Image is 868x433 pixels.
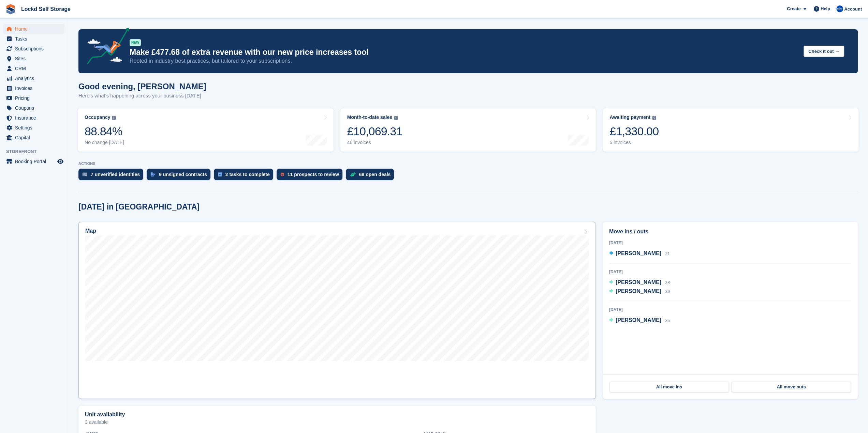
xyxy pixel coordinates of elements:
a: menu [3,34,64,44]
span: Storefront [6,148,68,155]
a: menu [3,157,64,166]
span: Coupons [15,103,56,113]
a: menu [3,54,64,63]
div: 46 invoices [347,140,402,145]
a: menu [3,93,64,103]
div: 5 invoices [609,140,659,145]
div: [DATE] [609,307,851,313]
span: [PERSON_NAME] [616,317,661,323]
img: task-75834270c22a3079a89374b754ae025e5fb1db73e45f91037f5363f120a921f8.svg [218,172,222,176]
img: Jonny Bleach [836,5,843,12]
span: 39 [665,289,670,294]
h2: Unit availability [85,412,125,418]
a: Preview store [56,157,64,166]
div: 7 unverified identities [91,172,140,177]
p: 3 available [85,420,589,424]
h2: [DATE] in [GEOGRAPHIC_DATA] [78,202,200,212]
h2: Map [85,228,96,234]
a: All move ins [609,382,729,392]
a: [PERSON_NAME] 39 [609,287,670,296]
p: Make £477.68 of extra revenue with our new price increases tool [130,47,798,57]
a: Map [78,222,596,399]
h1: Good evening, [PERSON_NAME] [78,82,206,91]
a: menu [3,74,64,83]
div: No change [DATE] [85,140,124,145]
div: 2 tasks to complete [225,172,270,177]
span: Invoices [15,83,56,93]
span: [PERSON_NAME] [616,250,661,256]
div: NEW [130,39,141,46]
span: Insurance [15,113,56,123]
span: 38 [665,280,670,285]
span: Booking Portal [15,157,56,166]
a: 68 open deals [346,169,398,184]
a: menu [3,133,64,142]
a: menu [3,113,64,123]
span: Analytics [15,74,56,83]
a: 7 unverified identities [78,169,147,184]
a: [PERSON_NAME] 35 [609,316,670,325]
button: Check it out → [804,46,844,57]
span: Tasks [15,34,56,44]
img: verify_identity-adf6edd0f0f0b5bbfe63781bf79b02c33cf7c696d77639b501bdc392416b5a36.svg [83,172,87,176]
a: menu [3,103,64,113]
span: Create [787,5,800,12]
span: [PERSON_NAME] [616,279,661,285]
div: 88.84% [85,124,124,138]
span: Sites [15,54,56,63]
img: icon-info-grey-7440780725fd019a000dd9b08b2336e03edf1995a4989e88bcd33f0948082b44.svg [112,116,116,120]
a: menu [3,123,64,133]
a: All move outs [732,382,851,392]
div: [DATE] [609,269,851,275]
div: £10,069.31 [347,124,402,138]
a: 2 tasks to complete [214,169,277,184]
a: [PERSON_NAME] 21 [609,249,670,258]
a: [PERSON_NAME] 38 [609,278,670,287]
h2: Move ins / outs [609,228,851,236]
a: Lockd Self Storage [18,3,73,15]
img: price-adjustments-announcement-icon-8257ccfd72463d97f412b2fc003d46551f7dbcb40ab6d574587a9cd5c0d94... [82,28,129,66]
span: [PERSON_NAME] [616,288,661,294]
span: Subscriptions [15,44,56,53]
a: menu [3,24,64,34]
span: Settings [15,123,56,133]
p: Rooted in industry best practices, but tailored to your subscriptions. [130,57,798,65]
img: deal-1b604bf984904fb50ccaf53a9ad4b4a5d6e5aea283cecdc64d6e3604feb123c2.svg [350,172,356,177]
img: prospect-51fa495bee0391a8d652442698ab0144808aea92771e9ea1ae160a38d050c398.svg [281,172,284,176]
img: icon-info-grey-7440780725fd019a000dd9b08b2336e03edf1995a4989e88bcd33f0948082b44.svg [652,116,656,120]
div: Month-to-date sales [347,114,392,120]
a: Occupancy 88.84% No change [DATE] [78,108,334,152]
a: menu [3,83,64,93]
span: Pricing [15,93,56,103]
div: 9 unsigned contracts [159,172,207,177]
img: contract_signature_icon-13c848040528278c33f63329250d36e43548de30e8caae1d1a13099fd9432cc5.svg [151,172,156,176]
img: icon-info-grey-7440780725fd019a000dd9b08b2336e03edf1995a4989e88bcd33f0948082b44.svg [394,116,398,120]
a: 9 unsigned contracts [147,169,214,184]
span: Home [15,24,56,34]
div: Awaiting payment [609,114,650,120]
div: Occupancy [85,114,110,120]
div: 68 open deals [359,172,391,177]
div: [DATE] [609,240,851,246]
p: ACTIONS [78,161,858,166]
span: CRM [15,64,56,73]
div: 11 prospects to review [288,172,339,177]
span: 35 [665,318,670,323]
a: menu [3,44,64,53]
p: Here's what's happening across your business [DATE] [78,92,206,100]
span: 21 [665,251,670,256]
a: 11 prospects to review [277,169,346,184]
img: stora-icon-8386f47178a22dfd0bd8f6a31ec36ba5ce8667c1dd55bd0f319d3a0aa187defe.svg [5,4,16,14]
a: Awaiting payment £1,330.00 5 invoices [603,108,858,152]
div: £1,330.00 [609,124,659,138]
span: Account [844,6,862,13]
a: Month-to-date sales £10,069.31 46 invoices [340,108,596,152]
span: Help [821,5,830,12]
a: menu [3,64,64,73]
span: Capital [15,133,56,142]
